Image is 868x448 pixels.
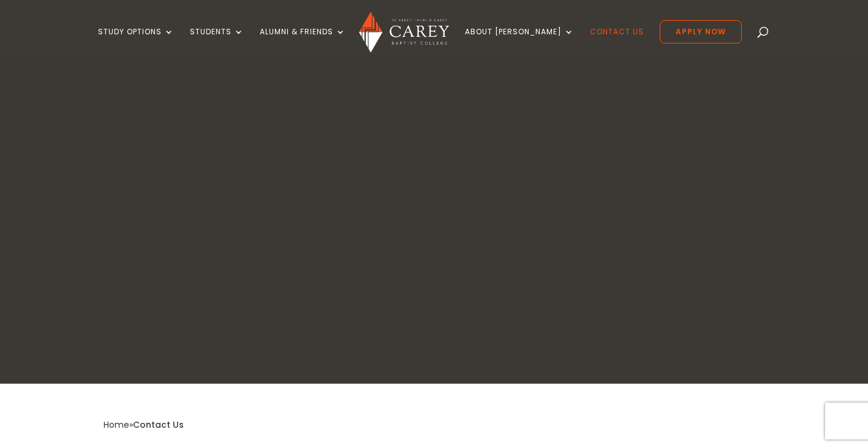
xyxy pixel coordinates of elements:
[98,28,174,56] a: Study Options
[260,28,345,56] a: Alumni & Friends
[104,419,184,431] span: »
[359,12,449,53] img: Carey Baptist College
[660,20,742,44] a: Apply Now
[465,28,574,56] a: About [PERSON_NAME]
[133,419,184,431] span: Contact Us
[590,28,644,56] a: Contact Us
[190,28,244,56] a: Students
[104,419,129,431] a: Home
